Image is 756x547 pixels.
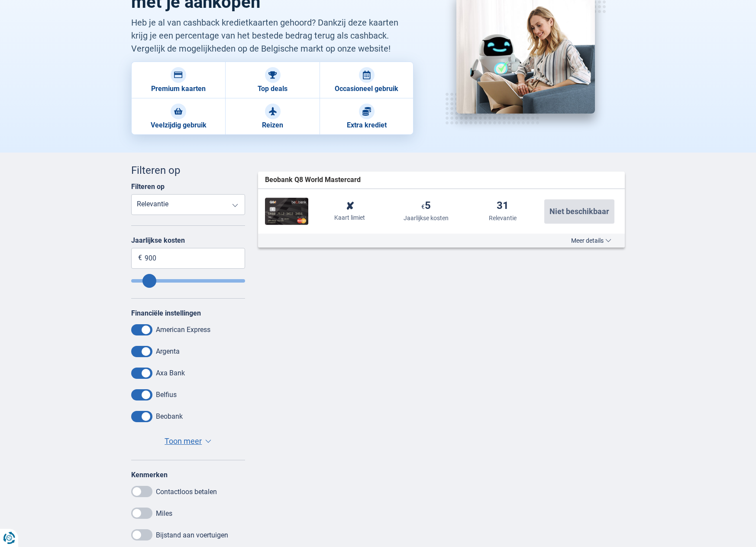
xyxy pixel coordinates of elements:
[174,107,183,116] img: Veelzijdig gebruik
[205,440,211,443] span: ▼
[156,412,183,420] label: Beobank
[131,471,168,479] label: Kenmerken
[571,238,611,244] span: Meer details
[489,214,517,222] div: Relevantie
[421,200,431,212] div: 5
[131,163,245,178] div: Filteren op
[497,200,509,212] div: 31
[156,369,185,377] label: Axa Bank
[131,98,225,135] a: Veelzijdig gebruik Veelzijdig gebruik
[320,62,414,98] a: Occasioneel gebruik Occasioneel gebruik
[131,309,201,317] label: Financiële instellingen
[265,198,308,225] img: Beobank
[156,509,172,518] label: Miles
[174,71,183,79] img: Premium kaarten
[225,98,319,135] a: Reizen Reizen
[334,213,365,222] div: Kaart limiet
[225,62,319,98] a: Top deals Top deals
[156,347,180,355] label: Argenta
[131,62,225,98] a: Premium kaarten Premium kaarten
[131,279,245,283] input: Annualfee
[131,182,165,191] label: Filteren op
[156,391,177,399] label: Belfius
[404,214,449,222] div: Jaarlijkse kosten
[131,16,414,55] p: Heb je al van cashback kredietkaarten gehoord? Dankzij deze kaarten krijg je een percentage van h...
[421,203,425,210] span: €
[362,107,371,116] img: Extra krediet
[268,107,277,116] img: Reizen
[346,201,354,212] div: ✘
[156,488,217,496] label: Contactloos betalen
[265,175,361,185] span: Beobank Q8 World Mastercard
[268,71,277,79] img: Top deals
[165,436,202,447] span: Toon meer
[131,236,245,244] label: Jaarlijkse kosten
[162,435,214,447] button: Toon meer ▼
[362,71,371,79] img: Occasioneel gebruik
[138,253,142,263] span: €
[544,199,614,224] button: Niet beschikbaar
[156,531,228,539] label: Bijstand aan voertuigen
[549,208,609,215] span: Niet beschikbaar
[156,326,210,334] label: American Express
[320,98,414,135] a: Extra krediet Extra krediet
[565,237,618,244] button: Meer details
